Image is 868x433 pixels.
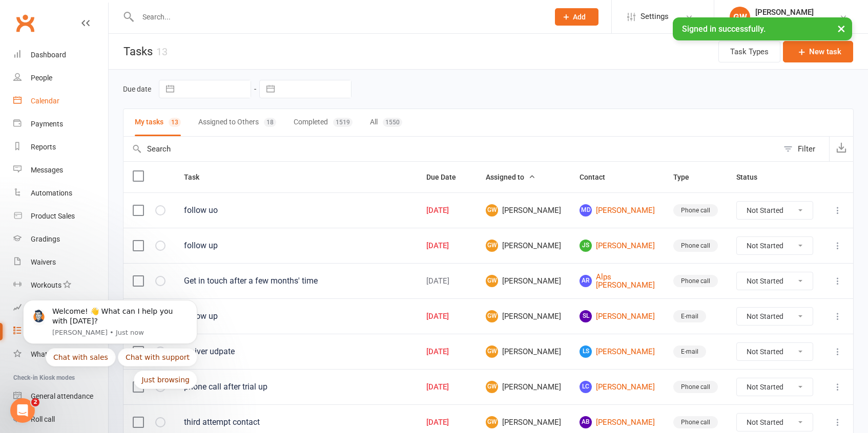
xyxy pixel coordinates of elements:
[580,310,655,322] a: SL[PERSON_NAME]
[580,273,655,290] a: ARAlps [PERSON_NAME]
[580,381,592,393] span: LC
[184,171,211,183] button: Task
[580,416,655,428] a: AB[PERSON_NAME]
[31,189,72,197] div: Automations
[13,182,108,205] a: Automations
[135,109,181,136] button: My tasks13
[580,173,616,181] span: Contact
[13,228,108,251] a: Gradings
[673,240,718,252] div: Phone call
[555,8,598,26] button: Add
[580,240,655,252] a: JS[PERSON_NAME]
[10,398,35,423] iframe: Intercom live chat
[264,118,276,127] div: 18
[426,277,467,286] div: [DATE]
[736,171,769,183] button: Status
[580,381,655,393] a: LC[PERSON_NAME]
[13,159,108,182] a: Messages
[31,120,63,128] div: Payments
[426,348,467,356] div: [DATE]
[31,97,59,105] div: Calendar
[736,173,769,181] span: Status
[486,275,561,287] span: [PERSON_NAME]
[486,275,498,287] span: GW
[13,113,108,136] a: Payments
[13,136,108,159] a: Reports
[426,383,467,392] div: [DATE]
[486,173,535,181] span: Assigned to
[31,398,39,406] span: 2
[13,44,108,67] a: Dashboard
[169,118,181,127] div: 13
[580,345,592,358] span: LS
[294,109,353,136] button: Completed1519
[184,205,408,215] div: follow uo
[798,143,815,155] div: Filter
[580,240,592,252] span: JS
[580,204,592,216] span: MD
[383,118,402,127] div: 1550
[755,8,839,17] div: [PERSON_NAME]
[184,382,408,392] div: phone call after trial up
[370,109,402,136] button: All1550
[718,41,780,62] button: Task Types
[13,90,108,113] a: Calendar
[426,312,467,321] div: [DATE]
[333,118,353,127] div: 1519
[31,143,56,151] div: Reports
[426,173,467,181] span: Due Date
[783,41,853,62] button: New task
[486,416,498,428] span: GW
[109,34,168,69] h1: Tasks
[673,171,700,183] button: Type
[156,46,168,58] div: 13
[486,204,498,216] span: GW
[580,310,592,322] span: SL
[580,171,616,183] button: Contact
[12,10,38,36] a: Clubworx
[486,416,561,428] span: [PERSON_NAME]
[580,416,592,428] span: AB
[31,166,63,174] div: Messages
[31,235,60,243] div: Gradings
[184,241,408,251] div: follow up
[486,171,535,183] button: Assigned to
[580,275,592,287] span: AR
[198,109,276,136] button: Assigned to Others18
[755,17,839,26] div: Head Academy Leichhardt
[13,408,108,431] a: Roll call
[673,381,718,393] div: Phone call
[486,204,561,216] span: [PERSON_NAME]
[778,137,829,161] button: Filter
[123,137,778,161] input: Search
[486,381,561,393] span: [PERSON_NAME]
[486,310,498,322] span: GW
[31,74,52,82] div: People
[573,13,586,21] span: Add
[730,7,750,27] div: GW
[640,5,669,28] span: Settings
[8,244,213,405] iframe: Intercom notifications message
[486,345,498,358] span: GW
[673,345,706,358] div: E-mail
[832,17,851,39] button: ×
[486,310,561,322] span: [PERSON_NAME]
[426,418,467,427] div: [DATE]
[184,311,408,321] div: follow up
[426,171,467,183] button: Due Date
[184,347,408,357] div: waiver udpate
[673,275,718,287] div: Phone call
[13,67,108,90] a: People
[426,206,467,215] div: [DATE]
[123,85,151,93] label: Due date
[673,310,706,322] div: E-mail
[426,242,467,250] div: [DATE]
